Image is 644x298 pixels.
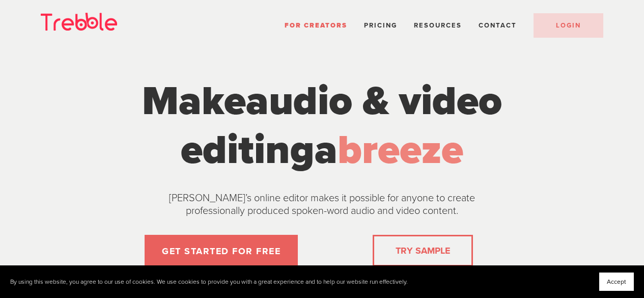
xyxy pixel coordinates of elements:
span: audio & video [246,77,502,126]
a: GET STARTED FOR FREE [145,235,298,267]
p: By using this website, you agree to our use of cookies. We use cookies to provide you with a grea... [10,278,408,286]
span: breeze [338,126,463,175]
span: Accept [607,278,626,285]
h1: Make a [131,77,513,175]
img: Trebble [41,13,117,31]
a: Contact [479,21,517,30]
a: Pricing [364,21,397,30]
p: [PERSON_NAME]’s online editor makes it possible for anyone to create professionally produced spok... [144,192,500,218]
span: Resources [414,21,462,30]
span: editing [181,126,315,175]
span: LOGIN [556,21,581,30]
button: Accept [599,273,634,291]
a: For Creators [285,21,347,30]
a: LOGIN [534,13,603,38]
a: TRY SAMPLE [391,240,454,261]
